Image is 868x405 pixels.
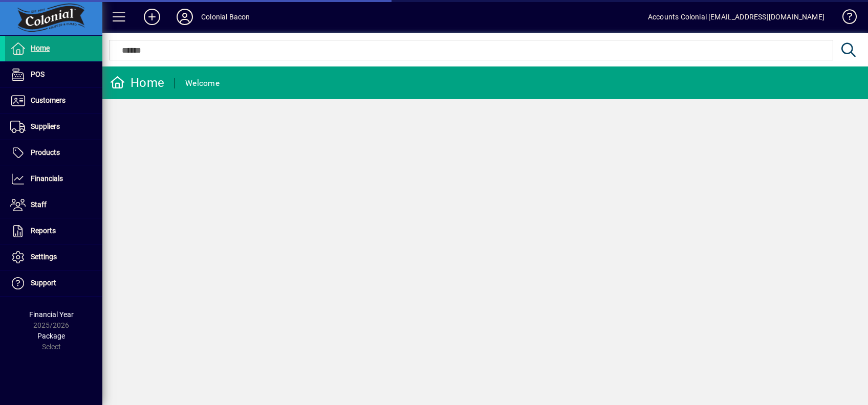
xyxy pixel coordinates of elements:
[5,88,102,114] a: Customers
[31,148,60,156] span: Products
[37,332,65,340] span: Package
[31,279,56,287] span: Support
[5,62,102,87] a: POS
[835,2,855,35] a: Knowledge Base
[31,253,57,261] span: Settings
[5,244,102,270] a: Settings
[31,44,50,52] span: Home
[648,9,824,25] div: Accounts Colonial [EMAIL_ADDRESS][DOMAIN_NAME]
[201,9,250,25] div: Colonial Bacon
[5,218,102,244] a: Reports
[136,8,168,26] button: Add
[29,310,74,319] span: Financial Year
[185,75,220,92] div: Welcome
[31,70,45,78] span: POS
[31,200,47,209] span: Staff
[5,192,102,218] a: Staff
[31,96,66,104] span: Customers
[5,140,102,166] a: Products
[31,122,60,130] span: Suppliers
[110,75,164,91] div: Home
[5,271,102,296] a: Support
[5,114,102,140] a: Suppliers
[31,227,56,235] span: Reports
[168,8,201,26] button: Profile
[5,166,102,192] a: Financials
[31,174,63,183] span: Financials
